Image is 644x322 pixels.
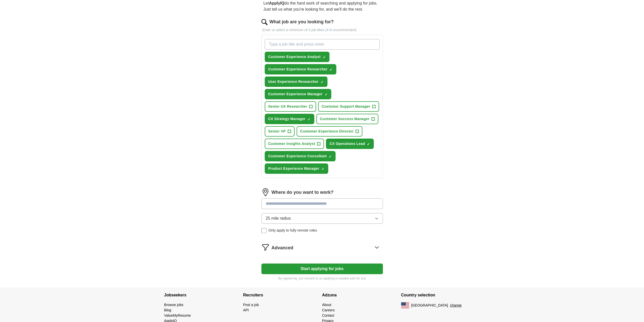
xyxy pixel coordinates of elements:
[297,126,362,137] button: Customer Experience Director
[164,313,191,317] a: ValueMyResume
[269,18,334,25] label: What job are you looking for?
[367,142,370,146] span: ✓
[269,1,284,5] strong: ApplyIQ
[265,77,327,87] button: User Experience Researcher✓
[268,104,307,109] span: Senior UX Researcher
[261,188,269,196] img: location.png
[322,313,334,317] a: Contact
[268,79,319,84] span: User Experience Researcher
[316,114,378,124] button: Customer Success Manager
[329,141,365,146] span: CX Operations Lead
[265,126,295,137] button: Senior VP
[401,288,480,302] h4: Country selection
[321,80,324,84] span: ✓
[243,308,249,312] a: API
[265,114,314,124] button: CX Strategy Manager✓
[268,154,327,159] span: Customer Experience Consultant
[300,129,354,134] span: Customer Experience Director
[268,129,286,134] span: Senior VP
[268,54,321,60] span: Customer Experience Analyst
[243,303,259,307] a: Post a job
[265,39,380,50] input: Type a job title and press enter
[323,55,326,59] span: ✓
[322,104,370,109] span: Customer Support Manager
[265,64,337,74] button: Customer Experience Researcher✓
[268,91,323,97] span: Customer Experience Manager
[265,101,316,112] button: Senior UX Researcher
[268,116,305,122] span: CX Strategy Manager
[265,89,331,99] button: Customer Experience Manager✓
[450,303,462,308] button: change
[318,101,379,112] button: Customer Support Manager
[261,243,269,251] img: filter
[322,303,331,307] a: About
[266,215,291,221] span: 25 mile radius
[268,166,319,171] span: Product Experience Manager
[265,139,324,149] button: Customer Insights Analyst
[329,155,332,159] span: ✓
[261,27,383,33] p: Enter or select a minimum of 3 job titles (4-8 recommended)
[326,139,374,149] button: CX Operations Lead✓
[261,19,267,25] img: search.png
[265,151,336,161] button: Customer Experience Consultant✓
[329,68,333,72] span: ✓
[272,189,334,196] label: Where do you want to work?
[320,116,369,122] span: Customer Success Manager
[401,302,409,308] img: US flag
[321,167,324,171] span: ✓
[411,303,448,308] span: [GEOGRAPHIC_DATA]
[272,244,293,251] span: Advanced
[307,117,310,121] span: ✓
[261,263,383,274] button: Start applying for jobs
[164,308,171,312] a: Blog
[164,303,183,307] a: Browse jobs
[261,213,383,224] button: 25 mile radius
[324,92,327,97] span: ✓
[261,228,266,233] input: Only apply to fully remote roles
[265,52,329,62] button: Customer Experience Analyst✓
[268,228,317,233] span: Only apply to fully remote roles
[261,276,383,281] p: By registering, you consent to us applying to suitable jobs for you
[268,67,328,72] span: Customer Experience Researcher
[265,163,328,174] button: Product Experience Manager✓
[322,308,335,312] a: Careers
[268,141,315,146] span: Customer Insights Analyst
